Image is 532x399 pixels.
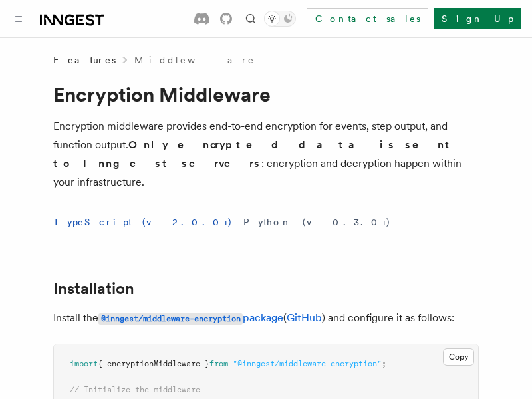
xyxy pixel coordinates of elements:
[382,359,386,368] span: ;
[264,11,296,27] button: Toggle dark mode
[53,207,233,237] button: TypeScript (v2.0.0+)
[53,117,479,192] p: Encryption middleware provides end-to-end encryption for events, step output, and function output...
[209,359,228,368] span: from
[307,8,428,29] a: Contact sales
[134,53,255,66] a: Middleware
[70,359,98,368] span: import
[287,311,322,324] a: GitHub
[70,385,200,394] span: // Initialize the middleware
[98,359,209,368] span: { encryptionMiddleware }
[53,138,455,170] strong: Only encrypted data is sent to Inngest servers
[53,53,116,66] span: Features
[53,279,134,298] a: Installation
[98,311,283,324] a: @inngest/middleware-encryptionpackage
[243,11,259,27] button: Find something...
[53,82,479,106] h1: Encryption Middleware
[11,11,27,27] button: Toggle navigation
[443,348,474,366] button: Copy
[53,309,479,328] p: Install the ( ) and configure it as follows:
[243,207,391,237] button: Python (v0.3.0+)
[434,8,521,29] a: Sign Up
[233,359,382,368] span: "@inngest/middleware-encryption"
[98,313,243,325] code: @inngest/middleware-encryption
